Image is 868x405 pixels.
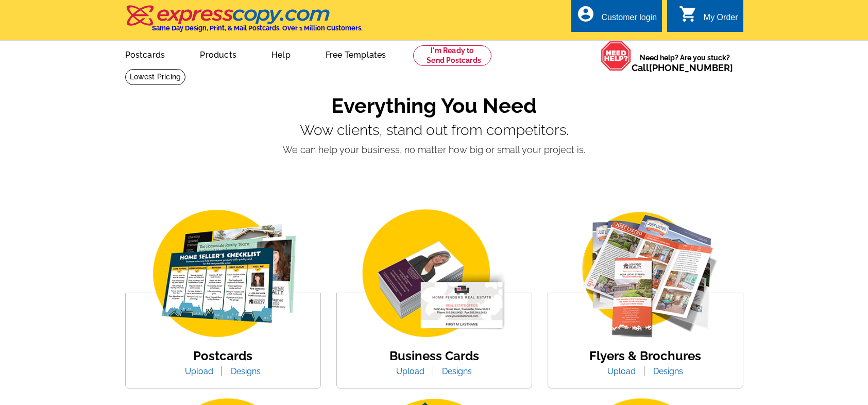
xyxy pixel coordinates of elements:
p: We can help your business, no matter how big or small your project is. [125,143,743,157]
a: Upload [388,366,432,376]
span: Need help? Are you stuck? [632,53,738,73]
a: Designs [223,366,268,376]
a: Upload [600,366,643,376]
a: [PHONE_NUMBER] [649,62,733,73]
i: account_circle [576,5,595,23]
img: flyer-card.png [558,207,733,342]
h1: Everything You Need [125,93,743,118]
a: Upload [177,366,221,376]
a: Postcards [193,348,252,363]
h4: Same Day Design, Print, & Mail Postcards. Over 1 Million Customers. [152,24,363,32]
a: Products [183,42,253,66]
i: shopping_cart [679,5,697,23]
a: Business Cards [389,348,479,363]
a: Designs [645,366,691,376]
span: Call [632,62,733,73]
a: Postcards [109,42,182,66]
a: account_circle Customer login [576,11,657,24]
div: Customer login [601,13,657,27]
a: Flyers & Brochures [589,348,701,363]
a: Help [255,42,307,66]
a: Same Day Design, Print, & Mail Postcards. Over 1 Million Customers. [125,12,363,32]
div: My Order [704,13,738,27]
a: Free Templates [309,42,403,66]
img: help [601,41,632,71]
img: img_postcard.png [135,207,311,342]
a: Designs [434,366,480,376]
img: business-card.png [347,207,522,342]
a: shopping_cart My Order [679,11,738,24]
p: Wow clients, stand out from competitors. [125,122,743,139]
